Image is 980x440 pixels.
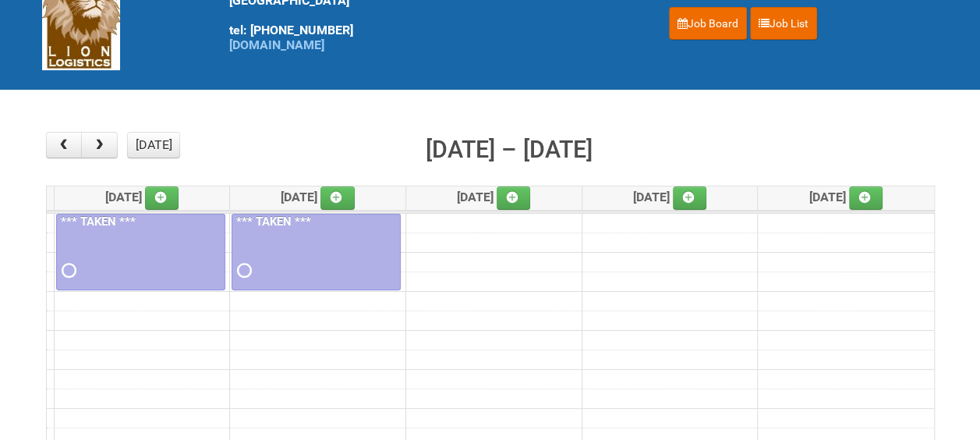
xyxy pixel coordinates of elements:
[669,7,747,40] a: Job Board
[426,132,593,168] h2: [DATE] – [DATE]
[809,190,883,204] span: [DATE]
[457,190,531,204] span: [DATE]
[281,190,355,204] span: [DATE]
[750,7,817,40] a: Job List
[145,186,179,210] a: Add an event
[62,265,73,276] span: Requested
[849,186,883,210] a: Add an event
[633,190,707,204] span: [DATE]
[105,190,179,204] span: [DATE]
[237,265,248,276] span: Requested
[229,37,324,52] a: [DOMAIN_NAME]
[673,186,707,210] a: Add an event
[497,186,531,210] a: Add an event
[320,186,355,210] a: Add an event
[127,132,180,158] button: [DATE]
